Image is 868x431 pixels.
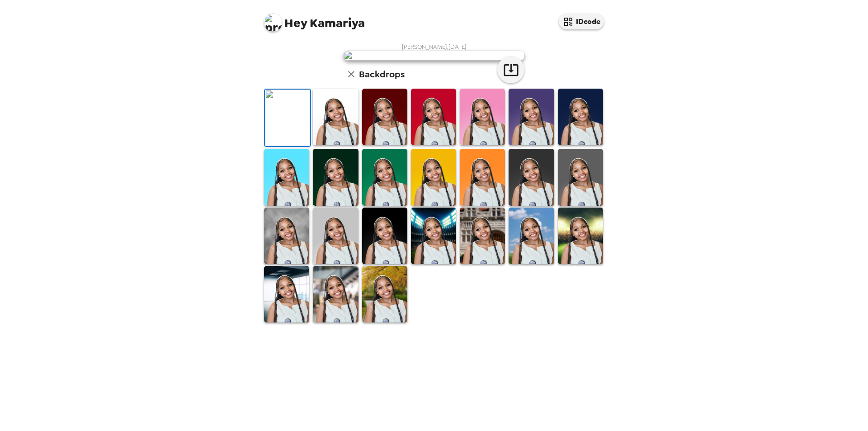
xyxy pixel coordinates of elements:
span: [PERSON_NAME] , [DATE] [402,43,467,51]
span: Kamariya [264,9,365,29]
img: profile pic [264,14,282,32]
img: user [344,51,524,61]
button: IDcode [559,14,604,29]
h6: Backdrops [359,67,405,81]
span: Hey [284,15,307,31]
img: Original [265,90,310,146]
